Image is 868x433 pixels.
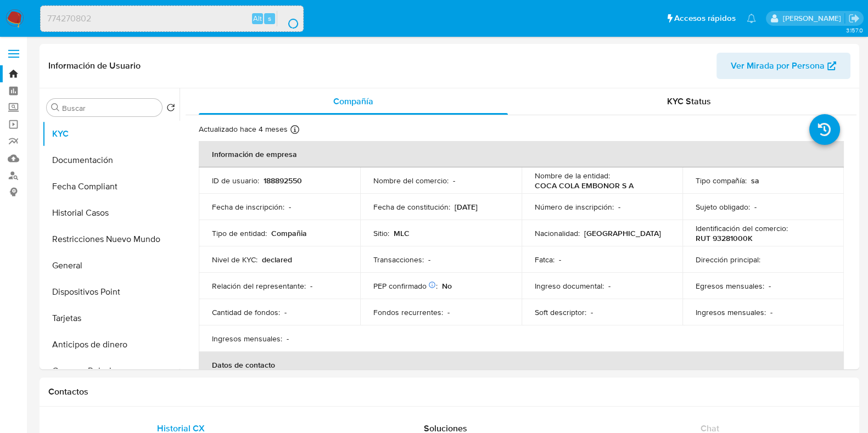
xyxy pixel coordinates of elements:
[584,228,661,238] p: [GEOGRAPHIC_DATA]
[696,233,753,243] p: RUT 93281000K
[287,334,289,344] p: -
[48,386,850,397] h1: Contactos
[394,228,410,238] p: MLC
[42,200,180,226] button: Historial Casos
[447,307,450,317] p: -
[455,202,478,212] p: [DATE]
[212,334,282,344] p: Ingresos mensuales :
[42,226,180,252] button: Restricciones Nuevo Mundo
[608,281,611,291] p: -
[262,255,292,265] p: declared
[373,176,449,185] p: Nombre del comercio :
[199,141,844,167] th: Información de empresa
[667,95,711,108] span: KYC Status
[284,307,287,317] p: -
[253,13,262,24] span: Alt
[212,281,306,291] p: Relación del representante :
[731,53,825,79] span: Ver Mirada por Persona
[199,124,288,134] p: Actualizado hace 4 meses
[782,13,844,24] p: camilafernanda.paredessaldano@mercadolibre.cl
[42,121,180,147] button: KYC
[264,176,302,185] p: 188892550
[373,281,438,291] p: PEP confirmado :
[271,228,307,238] p: Compañia
[199,352,844,378] th: Datos de contacto
[42,279,180,305] button: Dispositivos Point
[268,13,271,24] span: s
[289,202,291,212] p: -
[373,202,450,212] p: Fecha de constitución :
[166,103,175,115] button: Volver al orden por defecto
[42,305,180,331] button: Tarjetas
[591,307,593,317] p: -
[212,255,257,265] p: Nivel de KYC :
[696,176,747,185] p: Tipo compañía :
[618,202,620,212] p: -
[428,255,430,265] p: -
[674,13,736,24] span: Accesos rápidos
[770,307,772,317] p: -
[373,228,389,238] p: Sitio :
[747,14,756,23] a: Notificaciones
[848,13,860,24] a: Salir
[696,202,750,212] p: Sujeto obligado :
[42,358,180,384] button: Cruces y Relaciones
[212,202,284,212] p: Fecha de inscripción :
[41,12,303,26] input: Buscar usuario o caso...
[696,307,766,317] p: Ingresos mensuales :
[277,11,299,26] button: search-icon
[535,255,555,265] p: Fatca :
[716,53,850,79] button: Ver Mirada por Persona
[535,307,586,317] p: Soft descriptor :
[212,307,280,317] p: Cantidad de fondos :
[535,171,610,181] p: Nombre de la entidad :
[696,281,764,291] p: Egresos mensuales :
[42,331,180,358] button: Anticipos de dinero
[535,281,604,291] p: Ingreso documental :
[373,255,424,265] p: Transacciones :
[696,255,760,265] p: Dirección principal :
[42,252,180,279] button: General
[535,202,614,212] p: Número de inscripción :
[559,255,561,265] p: -
[212,228,267,238] p: Tipo de entidad :
[442,281,452,291] p: No
[535,228,580,238] p: Nacionalidad :
[535,181,634,190] p: COCA COLA EMBONOR S A
[696,223,788,233] p: Identificación del comercio :
[754,202,757,212] p: -
[769,281,771,291] p: -
[333,95,373,108] span: Compañía
[751,176,759,185] p: sa
[373,307,443,317] p: Fondos recurrentes :
[48,60,141,71] h1: Información de Usuario
[62,103,158,113] input: Buscar
[51,103,60,112] button: Buscar
[42,173,180,200] button: Fecha Compliant
[42,147,180,173] button: Documentación
[310,281,312,291] p: -
[212,176,259,185] p: ID de usuario :
[453,176,455,185] p: -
